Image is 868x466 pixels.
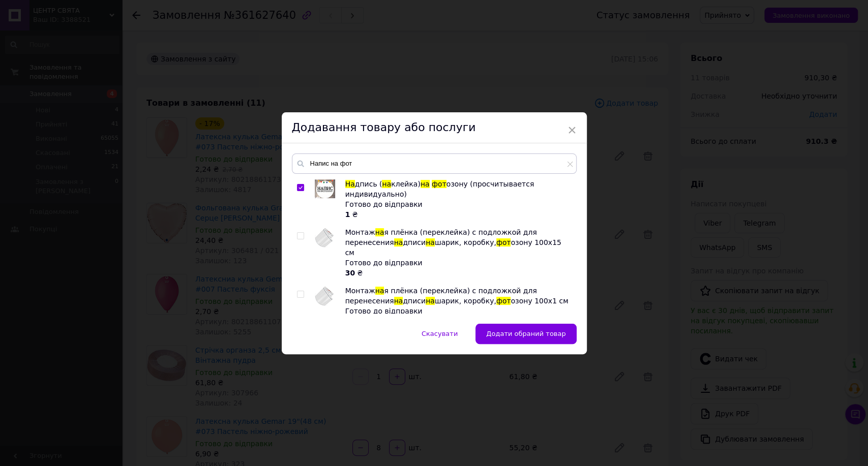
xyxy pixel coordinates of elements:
[345,238,561,257] span: озону 100х15 см
[345,287,375,295] span: Монтаж
[315,179,335,198] img: Надпись (наклейка) на фотозону (просчитывается индивидуально)
[432,180,446,188] span: фот
[411,324,468,344] button: Скасувати
[315,227,335,247] img: Монтажная плёнка (переклейка) с подложкой для перенесения надписи на шарик, коробку, фотозону 100...
[345,306,571,316] div: Готово до відправки
[511,297,568,305] span: озону 100х1 см
[345,180,534,198] span: озону (просчитывается индивидуально)
[394,238,403,246] span: на
[345,228,375,236] span: Монтаж
[475,324,576,344] button: Додати обраний товар
[345,210,350,219] b: 1
[426,238,435,246] span: на
[486,330,565,337] span: Додати обраний товар
[394,297,403,305] span: на
[345,258,571,268] div: Готово до відправки
[345,269,355,277] b: 30
[355,180,382,188] span: дпись (
[292,153,577,174] input: Пошук за товарами та послугами
[345,268,571,278] div: ₴
[345,228,537,246] span: я плёнка (переклейка) с подложкой для перенесения
[375,228,384,236] span: на
[567,121,577,139] span: ×
[496,238,511,246] span: фот
[282,112,587,143] div: Додавання товару або послуги
[345,199,571,209] div: Готово до відправки
[422,330,458,337] span: Скасувати
[435,297,496,305] span: шарик, коробку,
[496,297,511,305] span: фот
[421,180,430,188] span: на
[315,286,335,306] img: Монтажная плёнка (переклейка) с подложкой для перенесения надписи на шарик, коробку, фотозону 100...
[403,238,426,246] span: дписи
[375,287,384,295] span: на
[345,287,537,305] span: я плёнка (переклейка) с подложкой для перенесения
[345,209,571,220] div: ₴
[403,297,426,305] span: дписи
[345,180,355,188] span: На
[435,238,496,246] span: шарик, коробку,
[391,180,421,188] span: клейка)
[382,180,391,188] span: на
[426,297,435,305] span: на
